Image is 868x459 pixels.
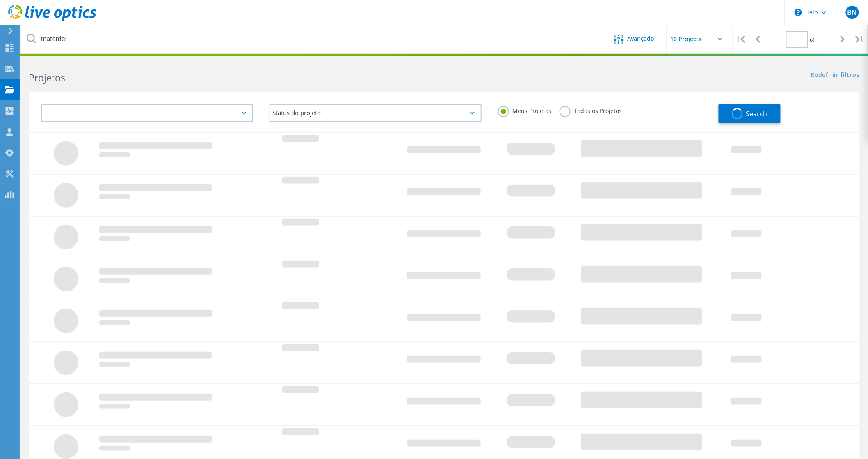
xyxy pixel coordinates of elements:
input: Pesquisar projetos por nome, proprietário, ID, empresa, etc [21,25,602,53]
svg: \n [795,9,802,16]
a: Redefinir filtros [811,72,860,79]
span: Avançado [628,36,655,42]
span: Search [746,109,767,118]
div: Status do projeto [270,104,482,122]
div: | [733,25,749,54]
label: Meus Projetos [498,106,551,114]
b: Projetos [29,71,65,84]
span: BN [847,9,857,16]
button: Search [719,104,781,123]
span: of [810,36,815,43]
label: Todos os Projetos [560,106,622,114]
div: | [851,25,868,54]
a: Live Optics Dashboard [8,17,96,23]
